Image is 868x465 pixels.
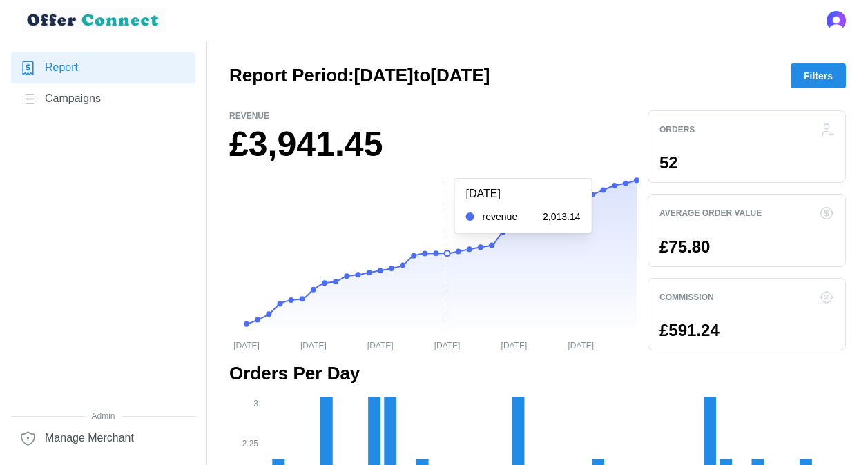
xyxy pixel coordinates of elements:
[229,110,637,122] p: Revenue
[45,59,78,77] span: Report
[233,340,260,350] tspan: [DATE]
[300,340,327,350] tspan: [DATE]
[45,430,134,447] span: Manage Merchant
[827,11,846,30] button: Open user button
[568,340,594,350] tspan: [DATE]
[791,63,846,88] button: Filters
[229,63,490,88] h2: Report Period: [DATE] to [DATE]
[11,52,195,83] a: Report
[659,124,695,136] p: Orders
[827,11,846,30] img: 's logo
[659,155,678,171] p: 52
[11,423,195,454] a: Manage Merchant
[22,8,166,32] img: loyalBe Logo
[242,439,259,448] tspan: 2.25
[229,122,637,167] h1: £3,941.45
[11,410,195,423] span: Admin
[434,340,461,350] tspan: [DATE]
[11,83,195,115] a: Campaigns
[659,208,762,219] p: Average Order Value
[367,340,394,350] tspan: [DATE]
[659,322,720,339] p: £591.24
[229,362,846,386] h2: Orders Per Day
[253,399,258,408] tspan: 3
[45,90,101,108] span: Campaigns
[804,64,833,88] span: Filters
[659,239,710,255] p: £75.80
[501,340,528,350] tspan: [DATE]
[659,292,714,304] p: Commission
